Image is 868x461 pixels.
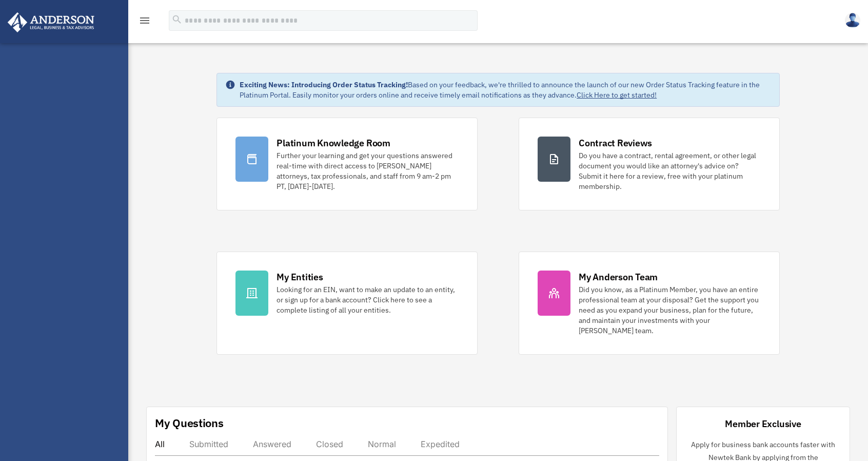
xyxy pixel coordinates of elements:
a: Platinum Knowledge Room Further your learning and get your questions answered real-time with dire... [216,118,478,210]
div: Further your learning and get your questions answered real-time with direct access to [PERSON_NAM... [277,150,459,191]
div: Answered [253,439,291,449]
div: All [155,439,165,449]
a: My Entities Looking for an EIN, want to make an update to an entity, or sign up for a bank accoun... [216,252,478,355]
a: Contract Reviews Do you have a contract, rental agreement, or other legal document you would like... [519,118,780,210]
a: menu [139,18,151,27]
div: Expedited [421,439,460,449]
div: Normal [368,439,396,449]
div: Platinum Knowledge Room [277,137,390,149]
img: Anderson Advisors Platinum Portal [5,12,97,32]
div: Submitted [189,439,228,449]
a: Click Here to get started! [577,90,657,100]
div: Did you know, as a Platinum Member, you have an entire professional team at your disposal? Get th... [579,284,761,336]
div: Do you have a contract, rental agreement, or other legal document you would like an attorney's ad... [579,150,761,191]
div: Based on your feedback, we're thrilled to announce the launch of our new Order Status Tracking fe... [240,80,771,100]
strong: Exciting News: Introducing Order Status Tracking! [240,80,408,89]
img: User Pic [845,13,860,28]
i: menu [139,14,151,27]
div: Contract Reviews [579,137,652,149]
div: Closed [316,439,343,449]
div: Looking for an EIN, want to make an update to an entity, or sign up for a bank account? Click her... [277,284,459,315]
i: search [171,14,183,25]
div: My Entities [277,271,323,283]
a: My Anderson Team Did you know, as a Platinum Member, you have an entire professional team at your... [519,252,780,355]
div: Member Exclusive [725,417,801,430]
div: My Questions [155,415,224,431]
div: My Anderson Team [579,271,658,283]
